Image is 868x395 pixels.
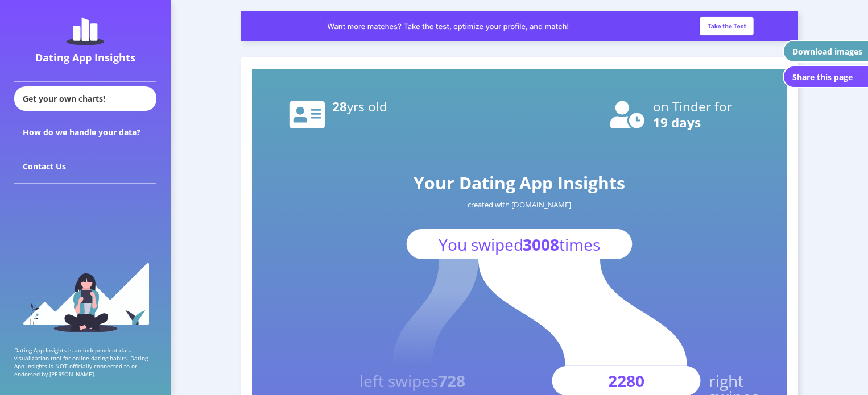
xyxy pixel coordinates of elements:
div: How do we handle your data? [14,115,156,149]
img: dating-app-insights-logo.5abe6921.svg [67,17,104,45]
tspan: 3008 [523,234,559,255]
div: Get your own charts! [14,86,156,111]
div: Share this page [792,72,853,82]
text: left swipes [359,371,465,392]
tspan: times [559,234,600,255]
button: Download images [783,40,868,63]
tspan: yrs old [347,98,387,115]
p: Dating App Insights is an independent data visualization tool for online dating habits. Dating Ap... [14,346,156,378]
div: Contact Us [14,149,156,184]
text: You swiped [438,234,600,255]
div: Dating App Insights [17,51,154,64]
img: sidebar_girl.91b9467e.svg [22,261,150,332]
text: 19 days [653,114,701,131]
text: Your Dating App Insights [413,171,625,194]
text: 2280 [608,371,644,392]
text: 28 [332,98,387,115]
div: Download images [792,46,862,57]
tspan: 728 [438,371,465,392]
button: Share this page [783,65,868,88]
text: right [709,371,743,392]
img: roast_slim_banner.a2e79667.png [241,11,799,41]
text: on Tinder for [653,98,732,115]
text: created with [DOMAIN_NAME] [468,199,571,210]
